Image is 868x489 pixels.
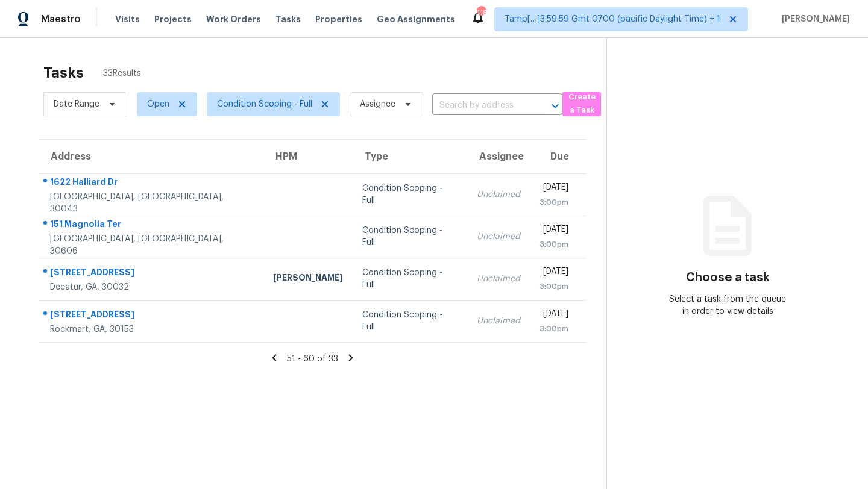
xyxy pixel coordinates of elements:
div: Unclaimed [477,188,520,201]
div: [STREET_ADDRESS] [50,266,254,281]
th: Due [530,140,587,173]
div: [PERSON_NAME] [273,272,343,287]
div: Condition Scoping - Full [362,182,458,207]
div: [STREET_ADDRESS] [50,308,254,323]
th: Type [353,140,467,173]
span: [PERSON_NAME] [777,13,850,25]
div: Select a task from the queue in order to view details [667,293,788,317]
div: Condition Scoping - Full [362,267,458,291]
div: [GEOGRAPHIC_DATA], [GEOGRAPHIC_DATA], 30606 [50,233,254,257]
div: Unclaimed [477,273,520,285]
div: [DATE] [539,223,568,238]
div: Unclaimed [477,315,520,327]
div: Condition Scoping - Full [362,309,458,333]
th: Assignee [467,140,530,173]
div: 3:00pm [539,196,568,208]
span: Maestro [41,13,81,25]
h3: Choose a task [686,272,770,284]
div: Condition Scoping - Full [362,225,458,249]
div: 151 Magnolia Ter [50,218,254,233]
div: Decatur, GA, 30032 [50,281,254,293]
span: Geo Assignments [377,13,455,25]
span: 33 Results [103,67,141,79]
div: [DATE] [539,308,568,323]
div: [GEOGRAPHIC_DATA], [GEOGRAPHIC_DATA], 30043 [50,191,254,215]
span: Create a Task [568,90,595,118]
input: Search by address [432,96,529,115]
span: Properties [315,13,362,25]
div: [DATE] [539,181,568,196]
span: Tamp[…]3:59:59 Gmt 0700 (pacific Daylight Time) + 1 [505,13,720,25]
span: Date Range [54,98,99,110]
div: [DATE] [539,266,568,281]
h2: Tasks [43,67,84,79]
div: Unclaimed [477,231,520,243]
div: Rockmart, GA, 30153 [50,323,254,335]
button: Create a Task [562,92,601,116]
span: Projects [154,13,192,25]
div: 3:00pm [539,323,568,335]
span: Visits [115,13,140,25]
th: HPM [263,140,353,173]
button: Open [547,98,564,114]
div: 3:00pm [539,238,568,251]
span: Tasks [275,15,301,23]
div: 118 [477,7,485,19]
span: Condition Scoping - Full [217,98,312,110]
span: Assignee [360,98,395,110]
div: 1622 Halliard Dr [50,176,254,191]
th: Address [39,140,263,173]
span: Work Orders [206,13,261,25]
span: Open [147,98,169,110]
div: 3:00pm [539,281,568,293]
span: 51 - 60 of 33 [287,355,338,363]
